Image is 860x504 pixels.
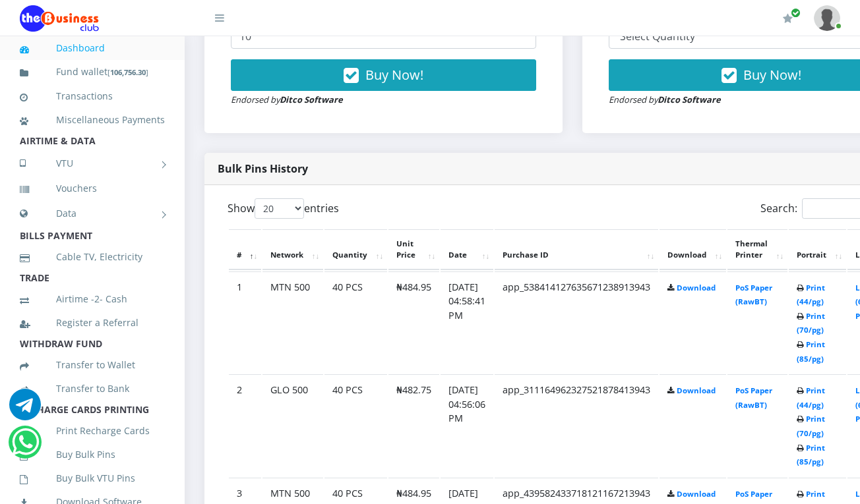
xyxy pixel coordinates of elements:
[20,33,165,63] a: Dashboard
[20,350,165,380] a: Transfer to Wallet
[20,308,165,338] a: Register a Referral
[743,66,801,84] span: Buy Now!
[660,229,726,270] th: Download: activate to sort column ascending
[262,271,323,374] td: MTN 500
[388,271,439,374] td: ₦484.95
[365,66,423,84] span: Buy Now!
[441,374,493,476] td: [DATE] 04:56:06 PM
[324,229,387,270] th: Quantity: activate to sort column ascending
[677,283,716,293] a: Download
[20,463,165,493] a: Buy Bulk VTU Pins
[20,81,165,111] a: Transactions
[814,5,840,31] img: User
[228,198,339,219] label: Show entries
[107,67,148,77] small: [ ]
[797,414,825,438] a: Print (70/pg)
[324,374,387,476] td: 40 PCS
[797,283,825,307] a: Print (44/pg)
[9,399,41,420] a: Chat for support
[388,374,439,476] td: ₦482.75
[229,271,261,374] td: 1
[783,13,793,24] i: Renew/Upgrade Subscription
[20,242,165,272] a: Cable TV, Electricity
[797,385,825,410] a: Print (44/pg)
[280,94,343,105] strong: Ditco Software
[231,94,343,105] small: Endorsed by
[20,57,165,88] a: Fund wallet[106,756.30]
[727,229,787,270] th: Thermal Printer: activate to sort column ascending
[495,229,658,270] th: Purchase ID: activate to sort column ascending
[797,339,825,364] a: Print (85/pg)
[735,385,772,410] a: PoS Paper (RawBT)
[20,416,165,446] a: Print Recharge Cards
[797,443,825,467] a: Print (85/pg)
[20,5,99,32] img: Logo
[20,284,165,314] a: Airtime -2- Cash
[441,271,493,374] td: [DATE] 04:58:41 PM
[324,271,387,374] td: 40 PCS
[797,311,825,335] a: Print (70/pg)
[609,94,721,105] small: Endorsed by
[229,229,261,270] th: #: activate to sort column descending
[495,271,658,374] td: app_538414127635671238913943
[262,374,323,476] td: GLO 500
[735,283,772,307] a: PoS Paper (RawBT)
[110,67,146,77] b: 106,756.30
[20,439,165,470] a: Buy Bulk Pins
[20,147,165,180] a: VTU
[262,229,323,270] th: Network: activate to sort column ascending
[388,229,439,270] th: Unit Price: activate to sort column ascending
[789,229,846,270] th: Portrait: activate to sort column ascending
[20,197,165,230] a: Data
[12,436,39,458] a: Chat for support
[791,8,801,18] span: Renew/Upgrade Subscription
[658,94,721,105] strong: Ditco Software
[229,374,261,476] td: 2
[677,489,716,499] a: Download
[255,198,304,219] select: Showentries
[495,374,658,476] td: app_311164962327521878413943
[677,385,716,395] a: Download
[20,173,165,204] a: Vouchers
[218,161,308,176] strong: Bulk Pins History
[20,105,165,135] a: Miscellaneous Payments
[20,374,165,404] a: Transfer to Bank
[231,59,536,91] button: Buy Now!
[441,229,493,270] th: Date: activate to sort column ascending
